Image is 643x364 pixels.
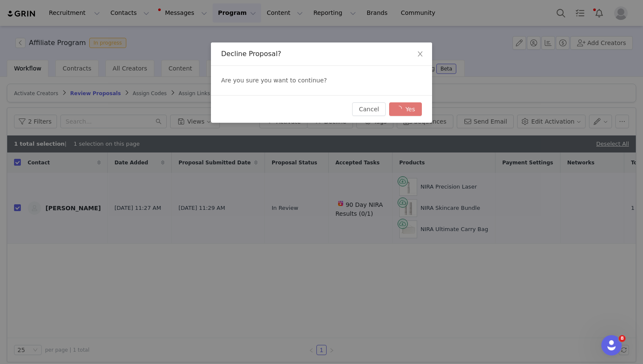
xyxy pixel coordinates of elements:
[221,49,422,59] div: Decline Proposal?
[211,66,432,95] div: Are you sure you want to continue?
[352,102,386,116] button: Cancel
[408,42,432,66] button: Close
[619,335,626,342] span: 8
[417,51,424,57] i: icon: close
[601,335,622,356] iframe: Intercom live chat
